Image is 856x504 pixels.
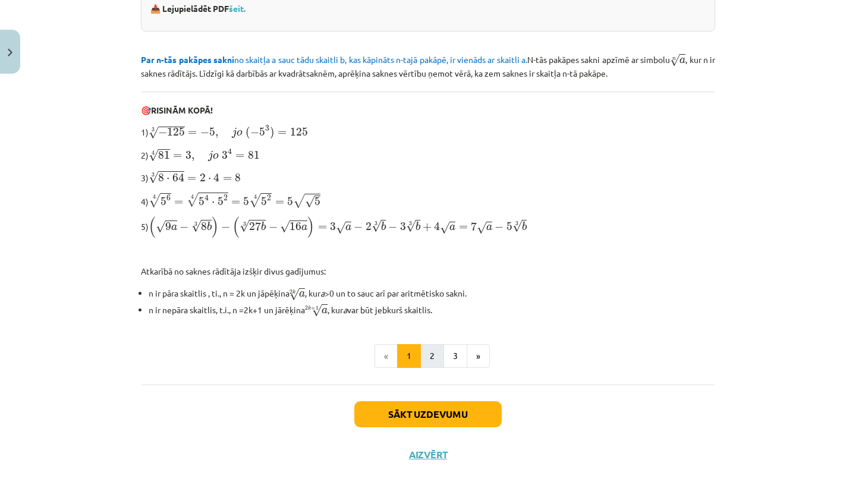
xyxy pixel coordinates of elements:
button: » [467,344,490,368]
span: √ [156,220,165,233]
p: Atkarībā no saknes rādītāja izšķir divus gadījumus: [141,265,715,278]
button: 2 [420,344,444,368]
span: o [237,130,243,136]
span: 5 [261,197,267,206]
span: √ [312,304,322,317]
span: + [311,306,316,310]
span: a [486,225,492,231]
span: = [318,225,327,230]
span: 5 [199,197,204,206]
span: √ [149,193,160,207]
span: 3 [265,125,269,131]
span: a [171,225,177,231]
b: RISINĀM KOPĀ! [151,105,213,115]
span: − [354,223,363,231]
span: √ [305,196,314,208]
span: 2 [200,174,206,182]
span: √ [289,288,299,301]
span: , [215,132,218,138]
span: = [187,177,196,181]
span: 9 [165,222,171,231]
span: 8 [158,174,164,182]
img: icon-close-lesson-0947bae3869378f0d4975bcd49f059093ad1ed9edebbc8119c70593378902aed.svg [8,49,12,56]
span: 6 [166,195,171,201]
span: √ [440,222,449,234]
span: 3 [400,222,406,231]
button: Aizvērt [405,449,451,461]
span: − [388,223,397,231]
span: b [416,222,420,231]
span: √ [372,220,381,232]
span: a [449,225,455,231]
span: √ [149,171,158,184]
span: 4 [434,222,440,231]
span: = [275,200,284,205]
span: 125 [167,128,185,136]
button: 1 [397,344,421,368]
span: 5 [287,197,293,206]
span: √ [280,220,289,233]
span: b [207,222,212,231]
span: − [158,128,167,137]
button: 3 [443,344,467,368]
span: 81 [158,151,170,159]
p: 4) [141,191,715,209]
span: ) [212,216,219,238]
span: − [221,223,230,231]
span: 2 [366,222,372,231]
nav: Page navigation example [141,344,715,368]
span: 5 [160,197,166,206]
span: = [235,154,244,159]
span: b [381,222,386,231]
span: − [495,223,503,231]
b: Par n-tās pakāpes sakni [141,54,234,65]
li: n ir pāra skaitlis , ti., n = 2k un jāpēķina , kur >0 un to sauc arī par aritmētisko sakni. [149,285,715,301]
strong: 📥 Lejupielādēt PDF [150,3,247,14]
span: 3 [330,222,336,231]
span: 8 [201,222,207,231]
span: ) [307,216,314,238]
span: a [322,308,328,314]
span: 5 [218,197,224,206]
p: 5) [141,216,715,238]
span: 5 [259,128,265,136]
span: = [223,177,232,181]
span: 4 [228,149,232,155]
span: √ [336,222,345,234]
p: 🎯 [141,104,715,116]
li: n ir nepāra skaitlis, t.i., n =2k+1 un jārēķina , kur var būt jebkurš skaitlis. [149,301,715,317]
span: ) [270,127,275,139]
span: + [423,223,432,231]
span: 5 [243,197,249,206]
span: 2 [305,305,308,310]
span: no skaitļa a sauc tādu skaitli b, kas kāpināts n-tajā pakāpē, ir vienāds ar skaitli a. [141,54,527,65]
span: √ [249,193,261,207]
span: √ [240,220,249,232]
a: šeit. [229,3,246,14]
span: 4 [213,173,219,182]
span: b [522,222,527,231]
span: = [231,200,240,205]
span: 3 [222,151,228,159]
p: 3) [141,169,715,184]
span: o [213,153,219,159]
span: ⋅ [166,178,169,181]
span: 4 [204,194,209,201]
span: √ [293,194,305,208]
span: ( [149,216,156,238]
p: 2) [141,147,715,162]
span: √ [187,193,199,207]
span: 81 [248,151,260,159]
button: Sākt uzdevumu [354,401,502,427]
span: = [174,200,183,205]
span: 3 [185,151,191,159]
span: = [278,131,287,136]
span: 16 [289,222,301,231]
span: 2 [267,195,271,201]
span: 7 [471,222,477,231]
span: − [250,128,259,137]
span: 27 [249,222,261,231]
span: √ [149,149,158,162]
i: a [343,304,347,315]
span: √ [477,222,486,234]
